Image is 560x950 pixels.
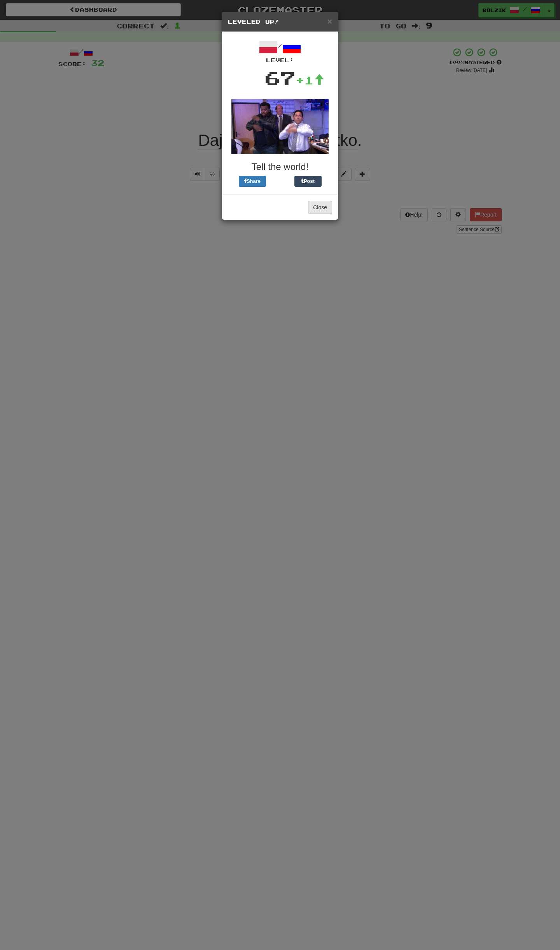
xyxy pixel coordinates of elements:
[296,72,324,88] div: +1
[228,18,332,26] h5: Leveled Up!
[327,17,332,26] span: ×
[228,56,332,64] div: Level:
[231,99,329,154] img: office-a80e9430007fca076a14268f5cfaac02a5711bd98b344892871d2edf63981756.gif
[239,176,266,187] button: Share
[308,201,332,214] button: Close
[228,38,332,64] div: /
[266,176,294,187] iframe: X Post Button
[294,176,322,187] button: Post
[264,64,296,91] div: 67
[327,17,332,25] button: Close
[228,162,332,172] h3: Tell the world!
